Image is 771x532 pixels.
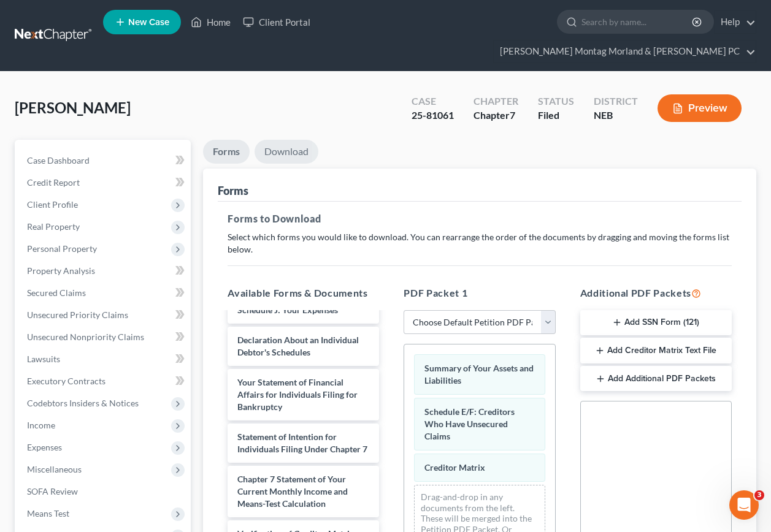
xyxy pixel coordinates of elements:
[27,155,90,165] span: Case Dashboard
[237,431,367,454] span: Statement of Intention for Individuals Filing Under Chapter 7
[538,94,574,108] div: Status
[17,304,191,326] a: Unsecured Priority Claims
[128,18,169,27] span: New Case
[404,286,555,300] h5: PDF Packet 1
[474,108,518,123] div: Chapter
[27,398,139,408] span: Codebtors Insiders & Notices
[185,11,237,33] a: Home
[658,94,742,122] button: Preview
[27,287,86,298] span: Secured Claims
[27,508,69,519] span: Means Test
[228,286,379,300] h5: Available Forms & Documents
[424,462,485,473] span: Creditor Matrix
[538,108,574,123] div: Filed
[228,211,732,226] h5: Forms to Download
[580,338,732,363] button: Add Creditor Matrix Text File
[27,310,128,320] span: Unsecured Priority Claims
[580,310,732,336] button: Add SSN Form (121)
[594,94,638,108] div: District
[17,348,191,370] a: Lawsuits
[27,332,144,342] span: Unsecured Nonpriority Claims
[237,305,338,315] span: Schedule J: Your Expenses
[474,94,518,108] div: Chapter
[27,221,80,232] span: Real Property
[27,464,82,474] span: Miscellaneous
[17,172,191,194] a: Credit Report
[228,231,732,256] p: Select which forms you would like to download. You can rearrange the order of the documents by dr...
[218,183,248,198] div: Forms
[17,326,191,348] a: Unsecured Nonpriority Claims
[424,406,515,441] span: Schedule E/F: Creditors Who Have Unsecured Claims
[27,486,78,496] span: SOFA Review
[237,335,359,357] span: Declaration About an Individual Debtor's Schedules
[27,177,80,188] span: Credit Report
[594,108,638,123] div: NEB
[580,366,732,392] button: Add Additional PDF Packets
[203,140,250,164] a: Forms
[255,140,318,164] a: Download
[17,260,191,282] a: Property Analysis
[27,442,62,452] span: Expenses
[17,481,191,503] a: SOFA Review
[27,420,55,430] span: Income
[27,243,97,254] span: Personal Property
[412,108,454,123] div: 25-81061
[510,109,515,121] span: 7
[412,94,454,108] div: Case
[27,376,105,386] span: Executory Contracts
[27,354,60,364] span: Lawsuits
[237,474,348,509] span: Chapter 7 Statement of Your Current Monthly Income and Means-Test Calculation
[424,363,534,386] span: Summary of Your Assets and Liabilities
[17,370,191,392] a: Executory Contracts
[580,286,732,300] h5: Additional PDF Packets
[27,199,78,210] span: Client Profile
[581,10,694,33] input: Search by name...
[17,282,191,304] a: Secured Claims
[715,11,756,33] a: Help
[494,40,756,63] a: [PERSON_NAME] Montag Morland & [PERSON_NAME] PC
[237,377,358,412] span: Your Statement of Financial Affairs for Individuals Filing for Bankruptcy
[15,99,131,116] span: [PERSON_NAME]
[17,150,191,172] a: Case Dashboard
[754,490,764,500] span: 3
[729,490,759,520] iframe: Intercom live chat
[237,11,316,33] a: Client Portal
[27,265,95,276] span: Property Analysis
